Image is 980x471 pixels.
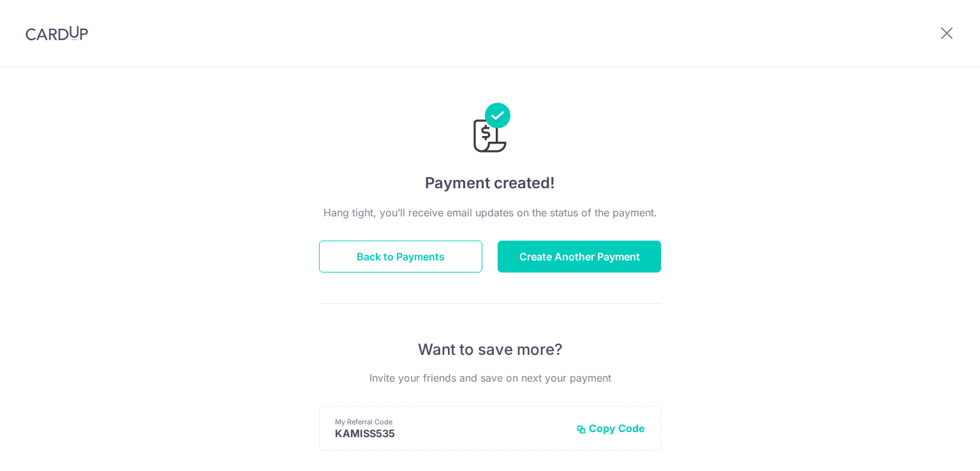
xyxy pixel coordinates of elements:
[319,205,661,220] p: Hang tight, you’ll receive email updates on the status of the payment.
[470,103,510,156] img: Payments
[498,241,661,273] button: Create Another Payment
[26,26,88,41] img: CardUp
[319,370,661,385] p: Invite your friends and save on next your payment
[319,172,661,195] h4: Payment created!
[319,241,482,273] button: Back to Payments
[335,427,566,440] p: KAMISS535
[335,417,566,427] p: My Referral Code
[576,422,645,435] button: Copy Code
[319,340,661,360] p: Want to save more?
